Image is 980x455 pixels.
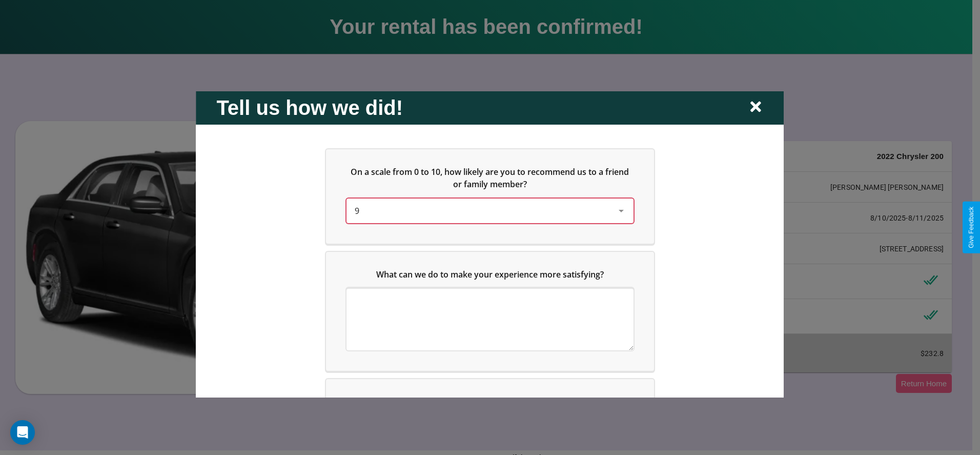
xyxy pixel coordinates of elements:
[355,205,359,216] span: 9
[346,165,634,190] h5: On a scale from 0 to 10, how likely are you to recommend us to a friend or family member?
[216,96,403,119] h2: Tell us how we did!
[357,395,617,407] span: Which of the following features do you value the most in a vehicle?
[10,420,35,445] div: Open Intercom Messenger
[968,207,975,248] div: Give Feedback
[326,149,654,243] div: On a scale from 0 to 10, how likely are you to recommend us to a friend or family member?
[351,166,631,189] span: On a scale from 0 to 10, how likely are you to recommend us to a friend or family member?
[346,198,634,223] div: On a scale from 0 to 10, how likely are you to recommend us to a friend or family member?
[376,268,604,280] span: What can we do to make your experience more satisfying?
